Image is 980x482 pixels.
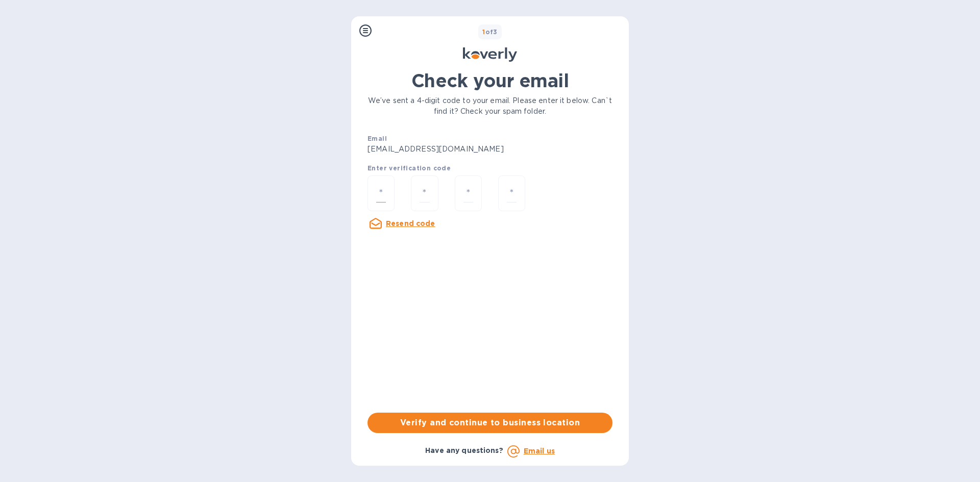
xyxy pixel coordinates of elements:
[376,417,604,429] span: Verify and continue to business location
[425,446,503,454] b: Have any questions?
[524,447,555,455] a: Email us
[367,135,387,142] b: Email
[367,70,612,91] h1: Check your email
[367,95,612,117] p: We’ve sent a 4-digit code to your email. Please enter it below. Can`t find it? Check your spam fo...
[482,28,485,36] span: 1
[367,144,523,155] p: [EMAIL_ADDRESS][DOMAIN_NAME]
[367,164,451,172] b: Enter verification code
[367,413,612,433] button: Verify and continue to business location
[482,28,498,36] b: of 3
[386,219,435,227] u: Resend code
